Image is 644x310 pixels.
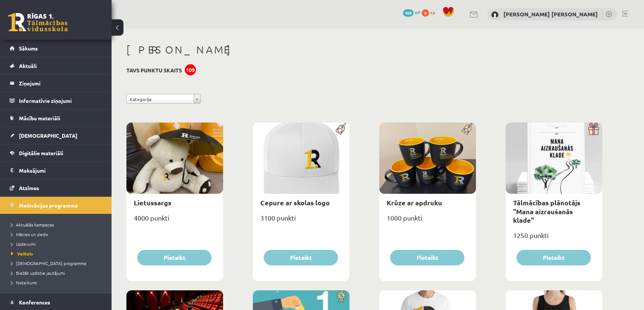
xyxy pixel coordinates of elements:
span: Digitālie materiāli [19,150,63,156]
span: xp [430,9,435,15]
a: Biežāk uzdotie jautājumi [11,270,104,276]
a: Rīgas 1. Tālmācības vidusskola [8,13,68,32]
a: Digitālie materiāli [10,144,102,161]
div: 3100 punkti [253,212,350,230]
h3: Tavs punktu skaits [126,67,182,74]
a: Aktuāli [10,57,102,74]
span: Konferences [19,299,50,306]
span: Veikals [11,251,33,257]
img: Dāvana ar pārsteigumu [586,123,602,135]
a: Sākums [10,40,102,57]
span: Biežāk uzdotie jautājumi [11,270,65,276]
div: 4000 punkti [126,212,223,230]
span: Aktuālās kampaņas [11,222,54,228]
button: Pieteikt [264,250,338,265]
img: Populāra prece [459,123,476,135]
a: [PERSON_NAME] [PERSON_NAME] [503,10,598,18]
span: Mācies un ziedo [11,231,48,237]
span: Uzdevumi [11,241,36,247]
div: 109 [185,64,196,75]
div: 1250 punkti [506,229,602,248]
a: 109 mP [403,9,421,15]
span: 109 [403,9,413,17]
span: Noteikumi [11,280,37,285]
span: [DEMOGRAPHIC_DATA] programma [11,260,86,266]
span: Aktuāli [19,62,37,69]
legend: Maksājumi [19,162,102,179]
button: Pieteikt [516,250,591,265]
span: Sākums [19,45,38,52]
span: Atzīmes [19,185,39,191]
a: Cepure ar skolas logo [260,198,330,207]
a: [DEMOGRAPHIC_DATA] programma [11,260,104,267]
span: [DEMOGRAPHIC_DATA] [19,132,77,139]
legend: Informatīvie ziņojumi [19,92,102,109]
span: Mācību materiāli [19,115,60,121]
a: Aktuālās kampaņas [11,221,104,228]
a: Noteikumi [11,279,104,286]
button: Pieteikt [137,250,212,265]
legend: Ziņojumi [19,75,102,92]
a: Ziņojumi [10,75,102,92]
a: Informatīvie ziņojumi [10,92,102,109]
span: Motivācijas programma [19,202,78,209]
img: Atlaide [333,290,350,303]
a: Lietussargs [134,198,171,207]
img: Populāra prece [333,123,350,135]
a: Atzīmes [10,179,102,196]
a: Kategorija [126,94,201,104]
a: Krūze ar apdruku [387,198,442,207]
a: Mācību materiāli [10,110,102,127]
a: Veikals [11,250,104,257]
div: 1000 punkti [379,212,476,230]
h1: [PERSON_NAME] [126,43,602,56]
span: Kategorija [130,94,191,104]
a: 0 xp [422,9,439,15]
span: 0 [422,9,429,17]
span: mP [415,9,421,15]
button: Pieteikt [390,250,464,265]
a: Motivācijas programma [10,197,102,214]
a: Tālmācības plānotājs "Mana aizraušanās klade" [513,198,580,224]
img: Frančesko Pio Bevilakva [491,11,499,19]
a: Mācies un ziedo [11,231,104,238]
a: Maksājumi [10,162,102,179]
a: Uzdevumi [11,241,104,247]
a: [DEMOGRAPHIC_DATA] [10,127,102,144]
